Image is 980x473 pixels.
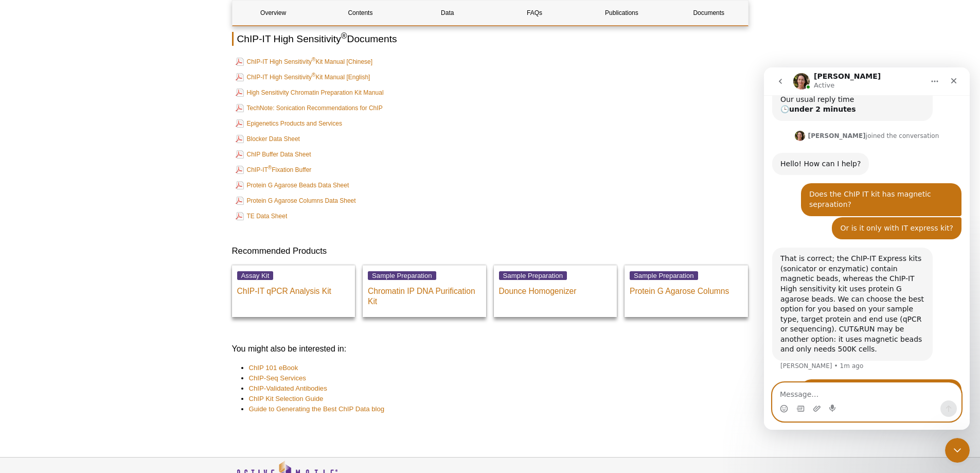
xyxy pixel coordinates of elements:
[368,281,481,307] p: Chromatin IP DNA Purification Kit
[319,1,401,25] a: Contents
[499,271,567,280] span: Sample Preparation
[236,56,373,68] a: ChIP-IT High Sensitivity®Kit Manual [Chinese]
[268,165,272,170] sup: ®
[236,210,288,222] a: TE Data Sheet
[236,117,342,130] a: Epigenetics Products and Services
[232,245,749,257] h3: Recommended Products
[236,102,383,114] a: TechNote: Sonication Recommendations for ChIP
[237,281,350,296] p: ChIP-IT qPCR Analysis Kit
[237,271,274,280] span: Assay Kit
[368,271,436,280] span: Sample Preparation
[494,265,617,317] a: Sample Preparation Dounce Homogenizer
[945,438,970,463] iframe: Intercom live chat
[625,265,748,317] a: Sample Preparation Protein G Agarose Columns
[236,164,312,176] a: ChIP-IT®Fixation Buffer
[341,31,347,40] sup: ®
[630,271,698,280] span: Sample Preparation
[249,383,327,394] a: ChIP-Validated Antibodies
[233,1,314,25] a: Overview
[236,71,370,83] a: ChIP-IT High Sensitivity®Kit Manual [English]
[249,394,324,404] a: ChIP Kit Selection Guide
[236,133,300,145] a: Blocker Data Sheet
[232,343,749,355] h3: You might also be interested in:
[249,363,298,373] a: ChIP 101 eBook
[249,404,385,414] a: Guide to Generating the Best ChIP Data blog
[406,1,488,25] a: Data
[764,67,970,430] iframe: Intercom live chat
[236,195,356,207] a: Protein G Agarose Columns Data Sheet
[499,281,612,296] p: Dounce Homogenizer
[236,86,384,99] a: High Sensitivity Chromatin Preparation Kit Manual
[312,72,315,78] sup: ®
[493,1,575,25] a: FAQs
[236,148,311,161] a: ChIP Buffer Data Sheet
[232,32,749,46] h2: ChIP-IT High Sensitivity Documents
[581,1,663,25] a: Publications
[363,265,486,317] a: Sample Preparation Chromatin IP DNA Purification Kit
[312,57,315,62] sup: ®
[232,265,355,317] a: Assay Kit ChIP-IT qPCR Analysis Kit
[668,1,750,25] a: Documents
[630,281,743,296] p: Protein G Agarose Columns
[236,179,349,191] a: Protein G Agarose Beads Data Sheet
[249,373,306,383] a: ChIP-Seq Services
